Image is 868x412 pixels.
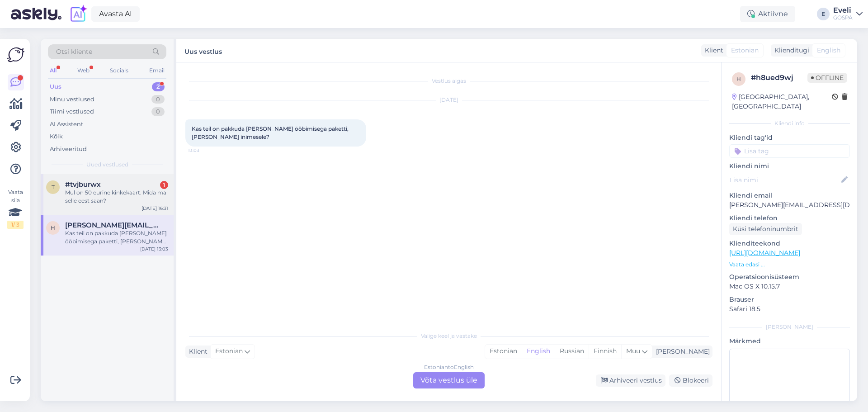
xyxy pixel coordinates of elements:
div: Kõik [50,132,63,141]
div: AI Assistent [50,120,83,129]
div: [PERSON_NAME] [652,347,710,356]
div: Arhiveeritud [50,145,87,154]
p: Operatsioonisüsteem [729,272,850,282]
p: Safari 18.5 [729,304,850,314]
span: #tvjburwx [65,180,101,189]
p: [PERSON_NAME][EMAIL_ADDRESS][DOMAIN_NAME] [729,200,850,210]
div: E [817,8,830,20]
div: 1 [160,181,168,189]
span: h [736,76,741,82]
p: Brauser [729,295,850,304]
p: Vaata edasi ... [729,260,850,269]
a: EveliGOSPA [833,7,863,21]
div: [DATE] [185,96,712,104]
div: Küsi telefoninumbrit [729,223,802,235]
div: Socials [108,65,130,76]
span: t [52,184,55,190]
a: Avasta AI [91,6,140,22]
div: Web [75,65,91,76]
div: Blokeeri [669,374,712,387]
p: Kliendi email [729,191,850,200]
label: Uus vestlus [184,44,222,57]
a: [URL][DOMAIN_NAME] [729,249,800,257]
div: [DATE] 13:03 [140,246,168,252]
div: 2 [152,82,165,91]
div: [DATE] 16:31 [142,205,168,212]
div: Vaata siia [7,188,24,229]
div: Uus [50,82,61,91]
span: Estonian [215,346,243,356]
div: Minu vestlused [50,95,94,104]
span: English [817,46,840,55]
span: Kas teil on pakkuda [PERSON_NAME] ööbimisega paketti, [PERSON_NAME] inimesele? [192,125,350,140]
div: Klient [701,46,723,55]
p: Mac OS X 10.15.7 [729,282,850,291]
div: Kliendi info [729,119,850,128]
div: Aktiivne [740,6,795,22]
div: Valige keel ja vastake [185,332,712,340]
p: Märkmed [729,336,850,346]
span: Uued vestlused [86,161,128,169]
div: Arhiveeri vestlus [596,374,665,387]
span: Estonian [731,46,759,55]
div: [PERSON_NAME] [729,323,850,331]
div: Vestlus algas [185,77,712,85]
input: Lisa tag [729,144,850,158]
span: h [51,224,55,231]
p: Kliendi nimi [729,161,850,171]
div: Mul on 50 eurine kinkekaart. Mida ma selle eest saan? [65,189,168,205]
p: Klienditeekond [729,239,850,248]
div: [GEOGRAPHIC_DATA], [GEOGRAPHIC_DATA] [732,92,832,111]
div: 0 [151,95,165,104]
img: Askly Logo [7,46,24,63]
span: Muu [626,347,640,355]
div: Kas teil on pakkuda [PERSON_NAME] ööbimisega paketti, [PERSON_NAME] inimesele? [65,229,168,246]
div: Klient [185,347,208,356]
div: Russian [555,345,589,358]
div: Eveli [833,7,853,14]
div: All [48,65,58,76]
div: # h8ued9wj [751,72,807,83]
span: Otsi kliente [56,47,92,57]
input: Lisa nimi [730,175,840,185]
div: Email [147,65,166,76]
span: 13:03 [188,147,222,154]
div: Tiimi vestlused [50,107,94,116]
div: Võta vestlus üle [413,372,485,388]
div: Finnish [589,345,621,358]
div: 0 [151,107,165,116]
div: Estonian to English [424,363,474,371]
div: English [522,345,555,358]
div: GOSPA [833,14,853,21]
p: Kliendi telefon [729,213,850,223]
div: 1 / 3 [7,221,24,229]
img: explore-ai [69,5,88,24]
p: Kliendi tag'id [729,133,850,142]
div: Estonian [485,345,522,358]
div: Klienditugi [771,46,809,55]
span: helen@vakker.org [65,221,159,229]
span: Offline [807,73,847,83]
